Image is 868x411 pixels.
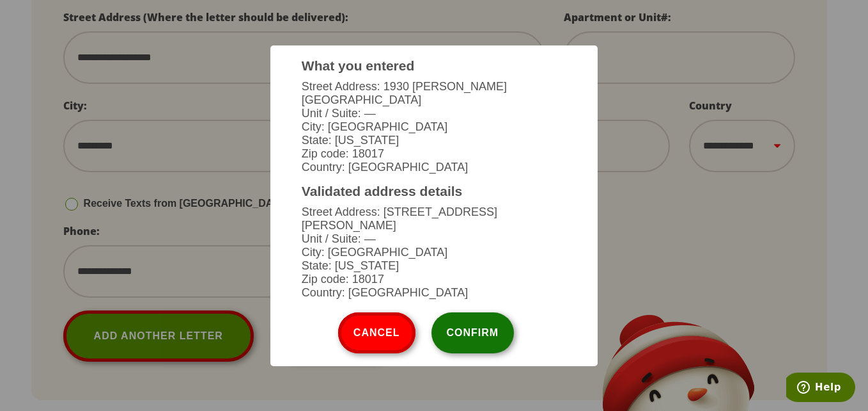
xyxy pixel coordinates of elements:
[338,312,415,353] button: Cancel
[302,232,566,246] li: Unit / Suite: —
[431,312,515,353] button: Confirm
[302,286,566,300] li: Country: [GEOGRAPHIC_DATA]
[302,147,566,161] li: Zip code: 18017
[302,107,566,120] li: Unit / Suite: —
[302,246,566,259] li: City: [GEOGRAPHIC_DATA]
[302,184,566,199] h3: Validated address details
[302,58,566,74] h3: What you entered
[302,80,566,107] li: Street Address: 1930 [PERSON_NAME][GEOGRAPHIC_DATA]
[302,120,566,134] li: City: [GEOGRAPHIC_DATA]
[786,373,855,405] iframe: Opens a widget where you can find more information
[302,161,566,174] li: Country: [GEOGRAPHIC_DATA]
[302,205,566,232] li: Street Address: [STREET_ADDRESS][PERSON_NAME]
[302,259,566,273] li: State: [US_STATE]
[302,134,566,147] li: State: [US_STATE]
[302,273,566,286] li: Zip code: 18017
